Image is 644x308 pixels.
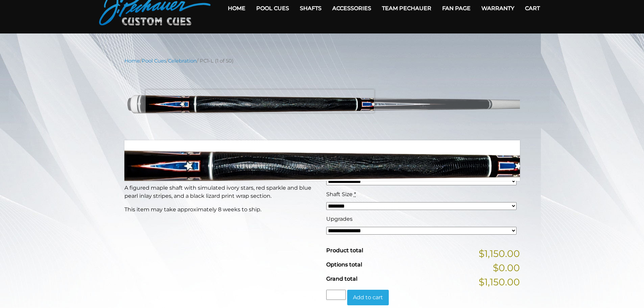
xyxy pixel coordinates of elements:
[124,165,318,181] h1: (1 of 50)
[326,166,359,173] span: Cue Weight
[124,57,520,65] nav: Breadcrumb
[124,206,318,214] p: This item may take approximately 8 weeks to ship.
[493,261,520,275] span: $0.00
[124,184,318,200] p: A figured maple shaft with simulated ivory stars, red sparkle and blue pearl inlay stripes, and a...
[124,146,318,162] h1: PC1-L
[360,166,362,173] abbr: required
[124,70,520,136] img: PC1-L.png
[326,216,353,222] span: Upgrades
[326,147,332,159] span: $
[479,246,520,261] span: $1,150.00
[354,191,356,197] abbr: required
[479,275,520,289] span: $1,150.00
[168,58,197,64] a: Celebration
[326,261,362,268] span: Options total
[142,58,166,64] a: Pool Cues
[326,290,346,300] input: Product quantity
[124,58,140,64] a: Home
[326,247,363,254] span: Product total
[326,191,353,197] span: Shaft Size
[347,290,389,305] button: Add to cart
[326,147,367,159] bdi: 1,150.00
[326,276,357,282] span: Grand total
